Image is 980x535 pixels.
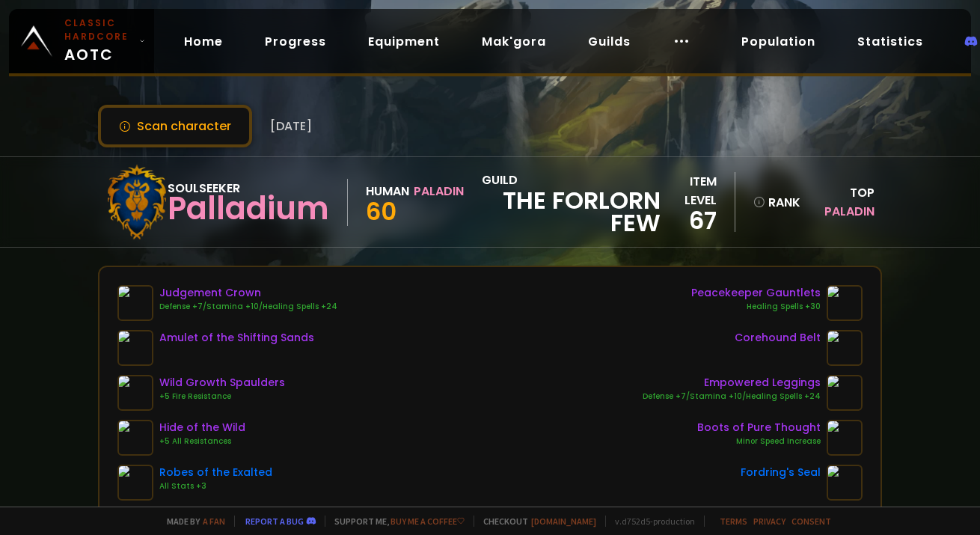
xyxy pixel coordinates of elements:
[159,301,337,313] div: Defense +7/Stamina +10/Healing Spells +24
[729,26,827,57] a: Population
[159,435,245,447] div: +5 All Resistances
[470,26,558,57] a: Mak'gora
[325,516,465,527] span: Support me,
[827,465,863,501] img: item-16058
[827,285,863,321] img: item-20264
[697,435,821,447] div: Minor Speed Increase
[98,105,252,147] button: Scan character
[270,117,312,135] span: [DATE]
[482,189,660,234] span: The Forlorn Few
[117,420,153,456] img: item-18510
[827,420,863,456] img: item-19437
[643,391,821,403] div: Defense +7/Stamina +10/Healing Spells +24
[64,16,133,43] small: Classic Hardcore
[9,9,154,73] a: Classic HardcoreAOTC
[117,465,153,501] img: item-13346
[172,26,235,57] a: Home
[845,26,935,57] a: Statistics
[824,203,875,220] span: Paladin
[391,516,465,527] a: Buy me a coffee
[159,465,272,480] div: Robes of the Exalted
[245,516,304,527] a: Report a bug
[753,516,785,527] a: Privacy
[366,182,409,201] div: Human
[661,172,717,210] div: item level
[168,198,329,220] div: Palladium
[159,330,314,346] div: Amulet of the Shifting Sands
[253,26,338,57] a: Progress
[203,516,225,527] a: a fan
[158,516,225,527] span: Made by
[168,179,329,198] div: Soulseeker
[697,420,821,435] div: Boots of Pure Thought
[474,516,596,527] span: Checkout
[117,285,153,321] img: item-16955
[366,195,396,228] span: 60
[791,516,831,527] a: Consent
[804,183,875,221] div: Top
[753,193,796,212] div: rank
[531,516,596,527] a: [DOMAIN_NAME]
[159,420,245,435] div: Hide of the Wild
[482,171,660,234] div: guild
[691,285,821,301] div: Peacekeeper Gauntlets
[159,285,337,301] div: Judgement Crown
[827,375,863,411] img: item-19385
[414,182,464,201] div: Paladin
[576,26,643,57] a: Guilds
[64,16,133,66] span: AOTC
[117,330,153,366] img: item-21507
[605,516,695,527] span: v. d752d5 - production
[159,480,272,492] div: All Stats +3
[356,26,452,57] a: Equipment
[159,391,285,403] div: +5 Fire Resistance
[741,465,821,480] div: Fordring's Seal
[159,375,285,391] div: Wild Growth Spaulders
[691,301,821,313] div: Healing Spells +30
[827,330,863,366] img: item-19162
[643,375,821,391] div: Empowered Leggings
[117,375,153,411] img: item-18810
[661,210,717,232] div: 67
[735,330,821,346] div: Corehound Belt
[720,516,747,527] a: Terms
